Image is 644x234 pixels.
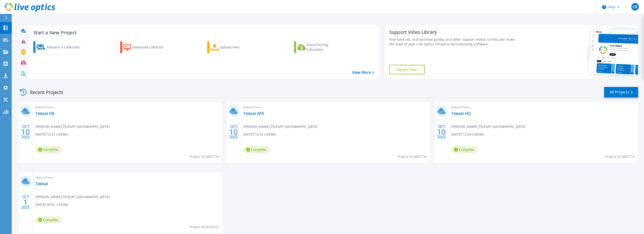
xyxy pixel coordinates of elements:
[207,41,260,53] a: Upload Files
[604,87,638,97] a: All Projects
[294,41,346,53] a: Cloud Pricing Calculator
[451,132,484,137] span: [DATE] 12:56 (-04:00)
[220,43,258,52] div: Upload Files
[389,37,521,47] div: Find tutorials, instructional guides and other support videos to help you make the most of your L...
[35,202,68,207] span: [DATE] 09:41 (-04:00)
[190,224,219,230] span: Project ID: 3076472
[120,41,172,53] a: Download Collector
[229,123,238,140] div: OCT 2025
[33,41,86,53] a: Request a Collection
[229,130,238,134] span: 10
[451,124,525,129] span: [PERSON_NAME] , TELESAT [GEOGRAPHIC_DATA]
[18,86,70,98] div: Recent Projects
[21,130,30,134] span: 10
[35,194,110,199] span: [PERSON_NAME] , TELESAT [GEOGRAPHIC_DATA]
[243,105,427,110] span: Optical Prime
[389,65,425,74] a: Explore Now!
[35,146,62,153] span: Complete
[132,43,170,52] div: Download Collector
[35,111,54,116] a: Telesat DR
[451,111,471,116] a: Telesat HQ
[352,70,374,75] a: View More
[451,105,635,110] span: Optical Prime
[307,43,345,52] div: Cloud Pricing Calculator
[35,175,219,180] span: Optical Prime
[632,5,637,9] span: CB
[21,123,30,140] div: OCT 2025
[243,111,264,116] a: Telesat APK
[451,146,478,153] span: Complete
[23,200,28,204] span: 1
[35,181,48,186] a: Telesat
[606,154,635,159] span: Project ID: 3087174
[243,146,270,153] span: Complete
[47,43,84,52] div: Request a Collection
[243,124,318,129] span: [PERSON_NAME] , TELESAT [GEOGRAPHIC_DATA]
[35,105,219,110] span: Optical Prime
[437,123,446,140] div: OCT 2025
[35,216,62,223] span: Complete
[21,194,30,211] div: OCT 2025
[33,30,374,35] h3: Start a New Project
[389,29,521,35] div: Support Video Library
[243,132,276,137] span: [DATE] 12:57 (-04:00)
[398,154,427,159] span: Project ID: 3087176
[35,132,68,137] span: [DATE] 12:57 (-04:00)
[437,130,446,134] span: 10
[190,154,219,159] span: Project ID: 3087178
[35,124,110,129] span: [PERSON_NAME] , TELESAT [GEOGRAPHIC_DATA]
